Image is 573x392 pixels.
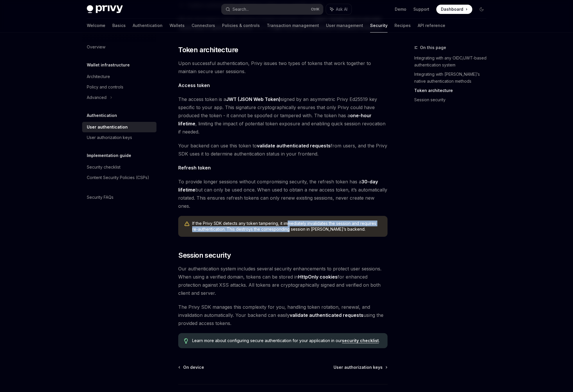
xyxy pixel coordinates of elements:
[82,132,156,143] a: User authorization keys
[336,6,347,12] span: Ask AI
[87,112,117,119] h5: Authentication
[184,338,188,344] svg: Tip
[82,71,156,82] a: Architecture
[334,364,383,370] span: User authorization keys
[298,274,338,280] strong: HttpOnly cookies
[178,59,388,75] span: Upon successful authentication, Privy issues two types of tokens that work together to maintain s...
[178,165,211,171] strong: Refresh token
[192,338,382,344] span: Learn more about configuring secure authentication for your application in our .
[326,19,363,32] a: User management
[178,251,231,260] span: Session security
[326,4,352,15] button: Ask AI
[311,7,320,12] span: Ctrl K
[82,82,156,92] a: Policy and controls
[290,312,363,318] a: validate authenticated requests
[82,42,156,52] a: Overview
[87,152,131,159] h5: Implementation guide
[87,124,128,131] div: User authentication
[441,6,463,12] span: Dashboard
[178,265,388,297] span: Our authentication system includes several security enhancements to protect user sessions. When u...
[222,19,260,32] a: Policies & controls
[267,19,319,32] a: Transaction management
[414,70,491,86] a: Integrating with [PERSON_NAME]’s native authentication methods
[112,19,126,32] a: Basics
[394,19,411,32] a: Recipes
[436,5,472,14] a: Dashboard
[413,6,429,12] a: Support
[178,303,388,327] span: The Privy SDK manages this complexity for you, handling token rotation, renewal, and invalidation...
[233,6,249,13] div: Search...
[420,44,446,51] span: On this page
[87,62,130,68] h5: Wallet infrastructure
[87,73,110,80] div: Architecture
[414,53,491,70] a: Integrating with any OIDC/JWT-based authentication system
[82,172,156,183] a: Content Security Policies (CSPs)
[178,178,388,210] span: To provide longer sessions without compromising security, the refresh token has a but can only be...
[183,364,204,370] span: On device
[170,19,185,32] a: Wallets
[87,194,113,201] div: Security FAQs
[184,221,190,227] svg: Warning
[87,19,105,32] a: Welcome
[87,164,120,171] div: Security checklist
[477,5,486,14] button: Toggle dark mode
[87,134,132,141] div: User authorization keys
[414,86,491,95] a: Token architecture
[414,95,491,104] a: Session security
[178,142,388,158] span: Your backend can use this token to from users, and the Privy SDK uses it to determine authenticat...
[178,95,388,136] span: The access token is a signed by an asymmetric Privy Ed25519 key specific to your app. This signat...
[87,174,149,181] div: Content Security Policies (CSPs)
[342,338,379,343] a: security checklist
[226,96,281,102] a: JWT (JSON Web Token)
[87,44,105,50] div: Overview
[221,4,323,15] button: Search...CtrlK
[192,19,215,32] a: Connectors
[87,94,107,101] div: Advanced
[82,162,156,172] a: Security checklist
[257,143,331,149] a: validate authenticated requests
[133,19,163,32] a: Authentication
[334,364,387,370] a: User authorization keys
[395,6,406,12] a: Demo
[418,19,445,32] a: API reference
[87,84,123,91] div: Policy and controls
[370,19,388,32] a: Security
[179,364,204,370] a: On device
[82,122,156,132] a: User authentication
[192,221,382,232] span: If the Privy SDK detects any token tampering, it immediately invalidates the session and requires...
[82,192,156,203] a: Security FAQs
[87,5,123,13] img: dark logo
[178,82,210,88] strong: Access token
[178,45,238,55] span: Token architecture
